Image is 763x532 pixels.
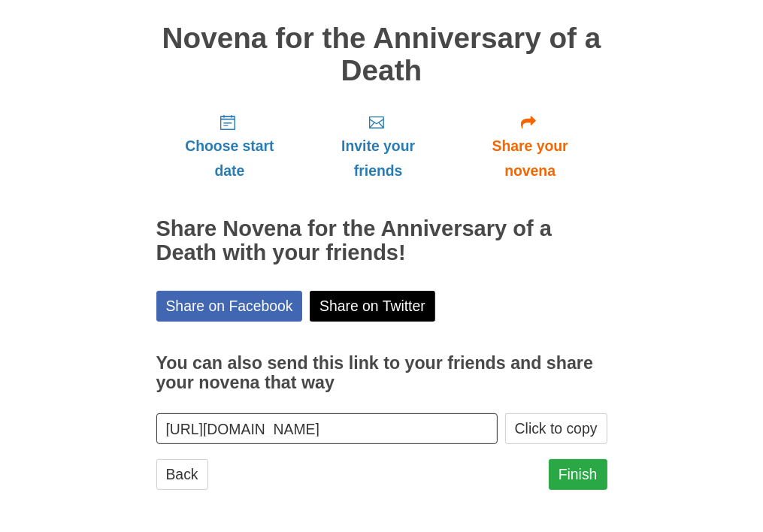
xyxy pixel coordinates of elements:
[156,101,304,191] a: Choose start date
[318,134,438,183] span: Invite your friends
[505,413,607,444] button: Click to copy
[156,459,208,490] a: Back
[310,291,435,322] a: Share on Twitter
[156,291,303,322] a: Share on Facebook
[303,101,453,191] a: Invite your friends
[171,134,289,183] span: Choose start date
[156,354,607,392] h3: You can also send this link to your friends and share your novena that way
[549,459,607,490] a: Finish
[453,101,607,191] a: Share your novena
[468,134,592,183] span: Share your novena
[156,217,607,265] h2: Share Novena for the Anniversary of a Death with your friends!
[156,23,607,86] h1: Novena for the Anniversary of a Death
